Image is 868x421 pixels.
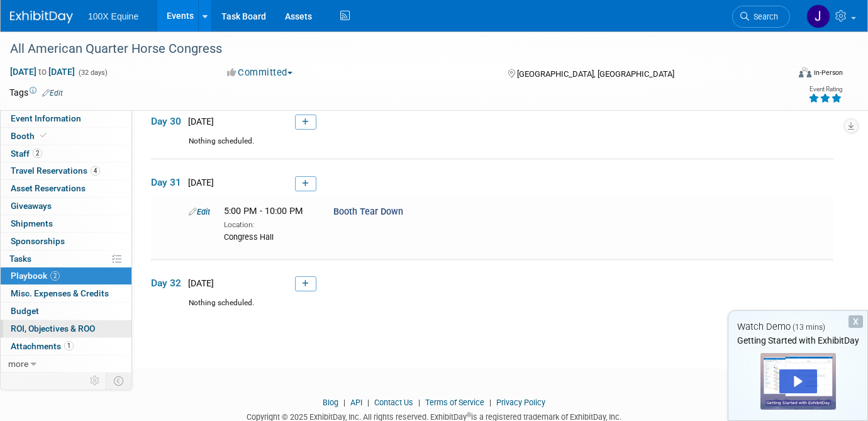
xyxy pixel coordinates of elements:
[11,306,39,316] span: Budget
[64,341,74,351] span: 1
[340,398,348,407] span: |
[323,398,338,407] a: Blog
[88,11,138,21] span: 100X Equine
[728,320,867,334] div: Watch Demo
[184,116,214,126] span: [DATE]
[849,315,863,328] div: Dismiss
[11,131,49,141] span: Booth
[11,218,53,228] span: Shipments
[151,276,182,290] span: Day 32
[1,250,131,267] a: Tasks
[11,288,109,298] span: Misc. Expenses & Credits
[33,149,42,158] span: 2
[151,176,182,189] span: Day 31
[10,11,73,23] img: ExhibitDay
[350,398,362,407] a: API
[8,359,28,369] span: more
[1,338,131,355] a: Attachments1
[9,66,75,77] span: [DATE] [DATE]
[9,254,31,264] span: Tasks
[793,323,825,332] span: (13 mins)
[224,230,314,243] div: Congress Hall
[11,341,74,351] span: Attachments
[1,303,131,320] a: Budget
[42,89,63,98] a: Edit
[224,218,314,230] div: Location:
[151,115,182,128] span: Day 30
[728,334,867,347] div: Getting Started with ExhibitDay
[36,67,48,77] span: to
[415,398,423,407] span: |
[184,278,214,288] span: [DATE]
[1,356,131,373] a: more
[517,69,674,79] span: [GEOGRAPHIC_DATA], [GEOGRAPHIC_DATA]
[720,65,843,84] div: Event Format
[749,12,778,21] span: Search
[1,180,131,197] a: Asset Reservations
[1,110,131,127] a: Event Information
[106,373,132,389] td: Toggle Event Tabs
[11,236,65,246] span: Sponsorships
[1,162,131,179] a: Travel Reservations4
[151,136,833,158] div: Nothing scheduled.
[11,113,81,123] span: Event Information
[1,198,131,215] a: Giveaways
[11,149,42,159] span: Staff
[223,66,298,79] button: Committed
[333,206,403,217] span: Booth Tear Down
[50,271,60,281] span: 2
[1,128,131,145] a: Booth
[486,398,494,407] span: |
[189,207,210,216] a: Edit
[1,145,131,162] a: Staff2
[11,183,86,193] span: Asset Reservations
[1,267,131,284] a: Playbook2
[1,215,131,232] a: Shipments
[364,398,372,407] span: |
[779,369,817,393] div: Play
[425,398,484,407] a: Terms of Service
[1,233,131,250] a: Sponsorships
[11,271,60,281] span: Playbook
[151,298,833,320] div: Nothing scheduled.
[732,6,790,28] a: Search
[77,69,108,77] span: (32 days)
[224,206,303,216] span: 5:00 PM - 10:00 PM
[1,285,131,302] a: Misc. Expenses & Credits
[806,4,830,28] img: Julie Gleason
[467,412,471,418] sup: ®
[9,86,63,99] td: Tags
[799,67,811,77] img: Format-Inperson.png
[40,132,47,139] i: Booth reservation complete
[813,68,843,77] div: In-Person
[11,323,95,334] span: ROI, Objectives & ROO
[808,86,842,93] div: Event Rating
[11,166,100,176] span: Travel Reservations
[496,398,545,407] a: Privacy Policy
[374,398,413,407] a: Contact Us
[11,201,52,211] span: Giveaways
[91,166,100,176] span: 4
[84,373,106,389] td: Personalize Event Tab Strip
[1,320,131,337] a: ROI, Objectives & ROO
[184,177,214,188] span: [DATE]
[6,38,772,60] div: All American Quarter Horse Congress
